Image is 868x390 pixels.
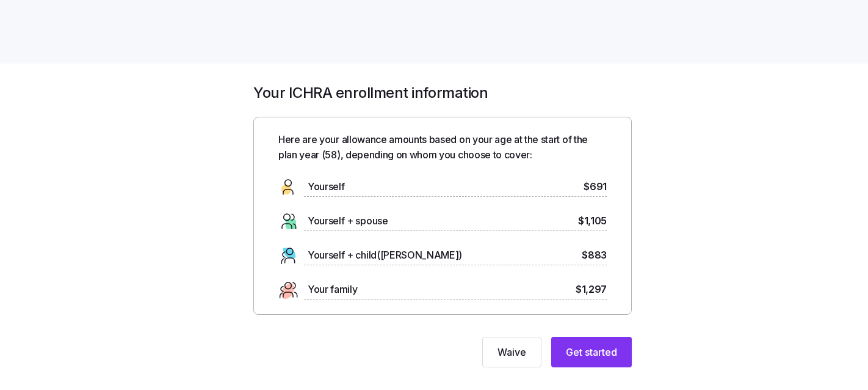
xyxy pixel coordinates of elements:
span: Get started [566,345,617,359]
button: Waive [482,337,541,367]
span: $691 [584,179,607,194]
span: Here are your allowance amounts based on your age at the start of the plan year ( 58 ), depending... [278,132,607,163]
h1: Your ICHRA enrollment information [253,83,632,102]
span: Yourself + spouse [308,213,388,229]
button: Get started [551,337,632,367]
span: $883 [582,248,607,263]
span: Yourself + child([PERSON_NAME]) [308,248,462,263]
span: $1,105 [578,213,607,229]
span: Waive [497,345,526,359]
span: Your family [308,282,357,297]
span: Yourself [308,179,344,194]
span: $1,297 [576,282,607,297]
